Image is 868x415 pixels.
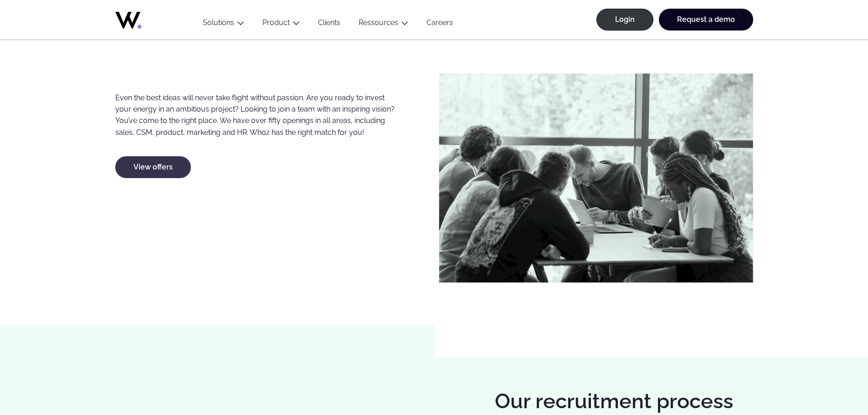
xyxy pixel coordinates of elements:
[194,18,253,31] button: Solutions
[659,9,753,31] a: Request a demo
[253,18,309,31] button: Product
[115,92,398,138] p: Even the best ideas will never take flight without passion. Are you ready to invest your energy i...
[359,18,398,27] a: Ressources
[439,73,753,283] img: Whozzies-learning
[596,9,653,31] a: Login
[115,156,191,178] a: View offers
[309,18,349,31] a: Clients
[349,18,417,31] button: Ressources
[417,18,462,31] a: Careers
[495,390,753,413] h2: Our recruitment process
[262,18,290,27] a: Product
